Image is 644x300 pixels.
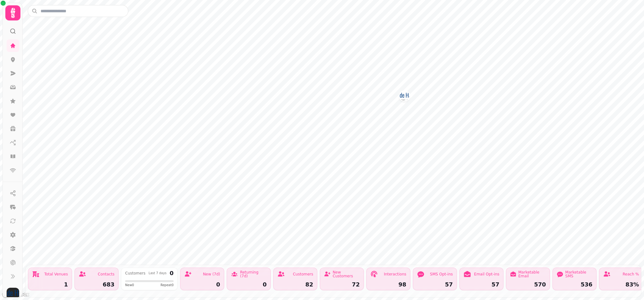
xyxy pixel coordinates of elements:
div: Email Opt-ins [474,272,499,276]
div: 82 [277,282,313,287]
div: 83% [603,282,639,287]
div: Customers [293,272,313,276]
div: Map marker [399,91,409,103]
div: 98 [370,282,406,287]
span: Repeat 0 [160,283,174,287]
a: Mapbox logo [2,291,30,298]
div: 570 [510,282,546,287]
div: 536 [557,282,592,287]
span: New 0 [125,283,134,287]
div: Customers [125,271,146,275]
div: Interactions [384,272,406,276]
div: 0 [231,282,267,287]
div: Reach % [623,272,639,276]
div: 57 [417,282,453,287]
div: Marketable Email [518,270,546,278]
div: SMS Opt-ins [430,272,453,276]
div: New Customers [333,270,360,278]
div: 1 [32,282,68,287]
div: Marketable SMS [565,270,592,278]
div: New (7d) [203,272,220,276]
div: Contacts [98,272,114,276]
div: Last 7 days [148,272,166,275]
div: Total Venues [44,272,68,276]
button: Best Western Hotel de Havelet - 83607 [399,91,409,101]
div: 0 [169,270,174,276]
div: 683 [79,282,114,287]
div: 72 [324,282,360,287]
div: 57 [464,282,499,287]
div: 0 [184,282,220,287]
div: Returning (7d) [240,270,267,278]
